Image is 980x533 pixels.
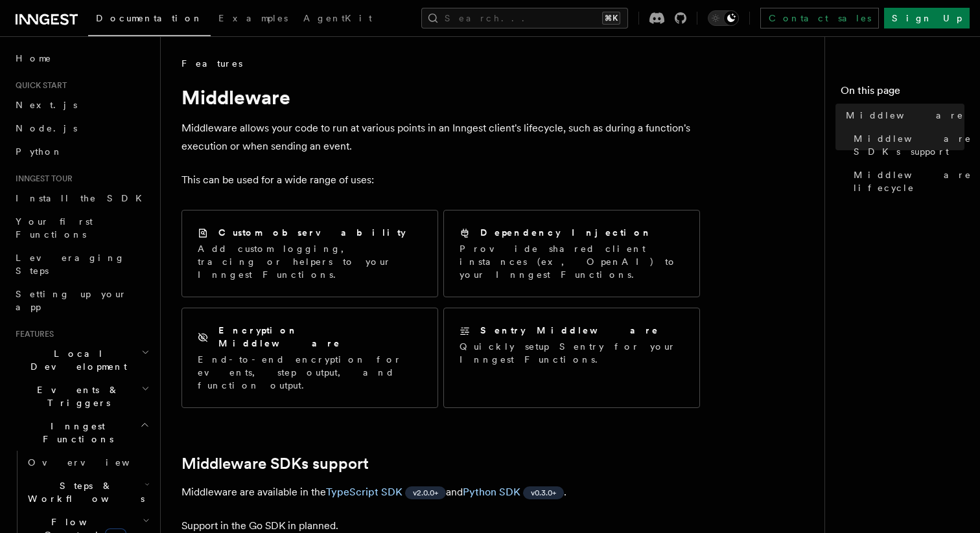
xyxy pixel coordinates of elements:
[198,353,422,392] p: End-to-end encryption for events, step output, and function output.
[480,324,659,337] h2: Sentry Middleware
[443,308,700,408] a: Sentry MiddlewareQuickly setup Sentry for your Inngest Functions.
[16,193,150,203] span: Install the SDK
[198,242,422,281] p: Add custom logging, tracing or helpers to your Inngest Functions.
[10,383,141,409] span: Events & Triggers
[16,216,93,240] span: Your first Functions
[181,455,369,473] a: Middleware SDKs support
[181,57,242,70] span: Features
[848,163,964,199] a: Middleware lifecycle
[303,13,372,23] span: AgentKit
[96,13,203,23] span: Documentation
[10,210,152,246] a: Your first Functions
[854,132,972,158] span: Middleware SDKs support
[10,47,152,70] a: Home
[16,146,63,157] span: Python
[10,420,140,446] span: Inngest Functions
[480,226,652,239] h2: Dependency Injection
[10,187,152,210] a: Install the SDK
[218,226,406,239] h2: Custom observability
[181,210,438,297] a: Custom observabilityAdd custom logging, tracing or helpers to your Inngest Functions.
[10,246,152,282] a: Leveraging Steps
[181,483,700,501] p: Middleware are available in the and .
[841,104,964,127] a: Middleware
[531,488,556,498] span: v0.3.0+
[10,378,152,414] button: Events & Triggers
[181,119,700,155] p: Middleware allows your code to run at various points in an Inngest client's lifecycle, such as du...
[413,488,438,498] span: v2.0.0+
[848,127,964,163] a: Middleware SDKs support
[846,109,964,122] span: Middleware
[460,340,684,366] p: Quickly setup Sentry for your Inngest Functions.
[16,100,77,110] span: Next.js
[326,486,402,498] a: TypeScript SDK
[460,242,684,281] p: Provide shared client instances (ex, OpenAI) to your Inngest Functions.
[10,93,152,117] a: Next.js
[463,486,520,498] a: Python SDK
[181,171,700,189] p: This can be used for a wide range of uses:
[16,123,77,133] span: Node.js
[16,52,52,65] span: Home
[760,8,879,28] a: Contact sales
[23,474,152,510] button: Steps & Workflows
[181,308,438,408] a: Encryption MiddlewareEnd-to-end encryption for events, step output, and function output.
[841,83,964,104] h4: On this page
[218,324,422,350] h2: Encryption Middleware
[708,10,739,26] button: Toggle dark mode
[10,80,67,91] span: Quick start
[884,8,970,28] a: Sign Up
[23,479,145,505] span: Steps & Workflows
[23,451,152,474] a: Overview
[16,289,127,312] span: Setting up your app
[16,253,125,276] span: Leveraging Steps
[10,282,152,319] a: Setting up your app
[88,4,211,36] a: Documentation
[602,12,620,25] kbd: ⌘K
[443,210,700,297] a: Dependency InjectionProvide shared client instances (ex, OpenAI) to your Inngest Functions.
[218,13,288,23] span: Examples
[10,117,152,140] a: Node.js
[28,457,161,468] span: Overview
[10,174,73,184] span: Inngest tour
[10,414,152,451] button: Inngest Functions
[854,168,972,194] span: Middleware lifecycle
[421,8,628,28] button: Search...⌘K
[211,4,296,35] a: Examples
[181,85,700,109] h1: Middleware
[10,342,152,378] button: Local Development
[10,329,54,339] span: Features
[10,140,152,163] a: Python
[296,4,380,35] a: AgentKit
[10,347,141,373] span: Local Development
